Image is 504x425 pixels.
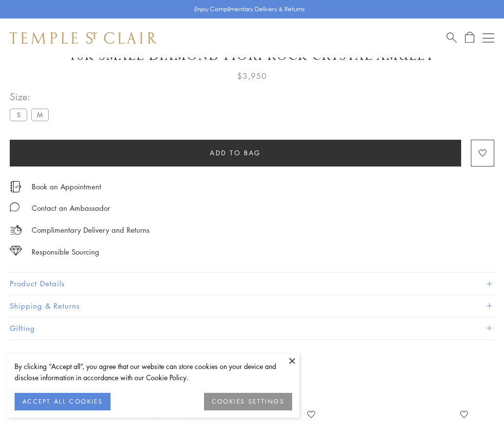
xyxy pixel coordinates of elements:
[10,273,494,295] button: Product Details
[31,109,49,121] label: M
[10,140,461,166] button: Add to bag
[194,4,305,14] p: Enjoy Complimentary Delivery & Returns
[210,148,261,158] span: Add to bag
[32,224,149,236] p: Complimentary Delivery and Returns
[10,224,22,236] img: icon_delivery.svg
[483,32,494,44] button: Open navigation
[32,181,101,192] a: Book an Appointment
[15,393,111,410] button: ACCEPT ALL COOKIES
[32,246,99,258] div: Responsible Sourcing
[15,361,292,383] div: By clicking “Accept all”, you agree that our website can store cookies on your device and disclos...
[10,32,157,44] img: Temple St. Clair
[10,295,494,317] button: Shipping & Returns
[465,32,474,44] a: Open Shopping Bag
[10,202,19,212] img: MessageIcon-01_2.svg
[237,70,267,82] span: $3,950
[10,246,22,256] img: icon_sourcing.svg
[10,181,21,192] img: icon_appointment.svg
[10,89,53,105] span: Size:
[447,32,457,44] a: Search
[204,393,292,410] button: COOKIES SETTINGS
[32,202,110,214] div: Contact an Ambassador
[10,317,494,339] button: Gifting
[10,109,27,121] label: S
